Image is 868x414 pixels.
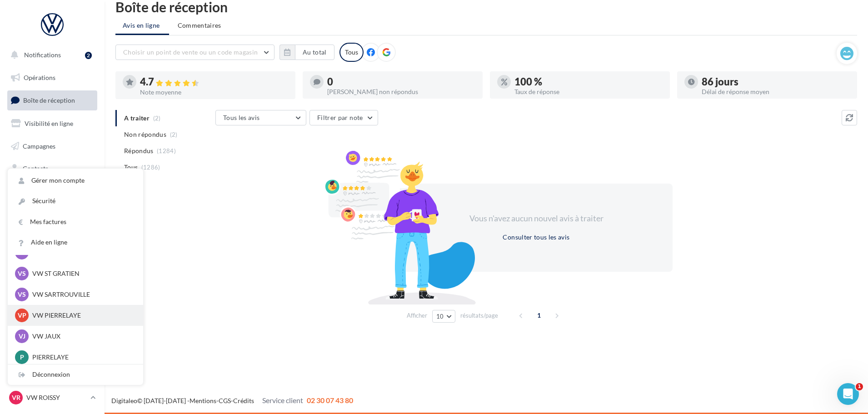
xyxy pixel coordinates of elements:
span: Opérations [24,74,55,81]
span: VJ [19,332,25,341]
span: VR [12,393,20,402]
span: Tous les avis [223,114,260,121]
button: Au total [279,45,334,60]
a: PLV et print personnalisable [5,227,99,254]
a: Aide en ligne [8,232,143,253]
p: VW ROISSY [26,393,87,402]
span: Afficher [407,311,427,320]
button: Choisir un point de vente ou un code magasin [115,45,274,60]
a: Visibilité en ligne [5,114,99,133]
p: PIERRELAYE [32,353,132,362]
span: Notifications [24,51,61,59]
a: Mentions [190,397,216,404]
p: VW SARTROUVILLE [32,290,132,299]
button: Consulter tous les avis [499,232,573,243]
a: Calendrier [5,205,99,224]
div: 4.7 [140,77,288,87]
a: Gérer mon compte [8,170,143,191]
div: Note moyenne [140,89,288,95]
div: 2 [85,52,92,59]
a: Mes factures [8,212,143,232]
span: Contacts [23,165,48,172]
div: [PERSON_NAME] non répondus [327,89,475,95]
span: (1284) [157,147,176,155]
span: Service client [262,396,303,404]
span: résultats/page [460,311,498,320]
a: Boîte de réception [5,90,99,110]
button: Au total [295,45,334,60]
span: Non répondus [124,130,166,139]
div: Délai de réponse moyen [702,89,850,95]
a: VR VW ROISSY [7,389,97,406]
a: Contacts [5,159,99,178]
span: VP [18,311,26,320]
span: Visibilité en ligne [25,120,73,127]
span: Commentaires [178,21,221,30]
a: Opérations [5,68,99,87]
span: Boîte de réception [23,96,75,104]
a: Digitaleo [111,397,137,404]
p: VW ST GRATIEN [32,269,132,278]
span: (2) [170,131,178,138]
a: Campagnes DataOnDemand [5,257,99,284]
div: 100 % [514,77,663,87]
p: VW PIERRELAYE [32,311,132,320]
span: Répondus [124,146,154,155]
a: Campagnes [5,137,99,156]
div: 86 jours [702,77,850,87]
span: (1286) [141,164,160,171]
span: Tous [124,163,138,172]
span: 02 30 07 43 80 [307,396,353,404]
a: Sécurité [8,191,143,211]
button: 10 [432,310,455,323]
span: 1 [856,383,863,390]
span: Choisir un point de vente ou un code magasin [123,48,258,56]
span: VS [18,269,26,278]
a: Crédits [233,397,254,404]
a: Médiathèque [5,182,99,201]
div: Vous n'avez aucun nouvel avis à traiter [458,213,614,224]
span: Campagnes [23,142,55,150]
p: VW JAUX [32,332,132,341]
iframe: Intercom live chat [837,383,859,405]
button: Notifications 2 [5,45,95,65]
span: VS [18,290,26,299]
button: Tous les avis [215,110,306,125]
span: © [DATE]-[DATE] - - - [111,397,353,404]
span: 10 [436,313,444,320]
span: P [20,353,24,362]
div: 0 [327,77,475,87]
span: 1 [532,308,546,323]
a: CGS [219,397,231,404]
div: Taux de réponse [514,89,663,95]
div: Tous [339,43,364,62]
button: Filtrer par note [309,110,378,125]
div: Déconnexion [8,364,143,385]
